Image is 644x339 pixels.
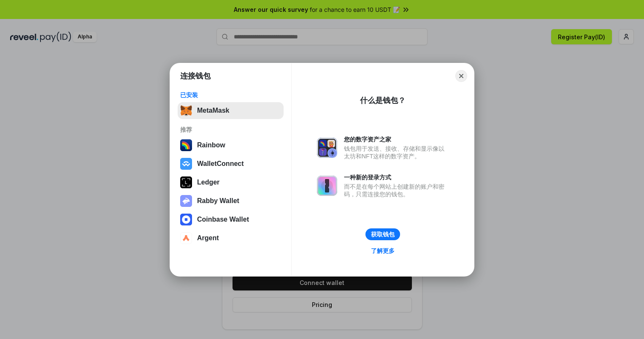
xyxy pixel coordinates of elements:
button: Ledger [178,174,284,191]
div: Coinbase Wallet [197,216,249,223]
div: 而不是在每个网站上创建新的账户和密码，只需连接您的钱包。 [344,183,449,198]
div: 一种新的登录方式 [344,174,449,181]
div: Rabby Wallet [197,197,239,205]
button: 获取钱包 [365,228,400,240]
button: Rabby Wallet [178,193,284,209]
div: Argent [197,234,219,242]
div: Rainbow [197,141,225,149]
button: Close [455,70,467,82]
img: svg+xml,%3Csvg%20xmlns%3D%22http%3A%2F%2Fwww.w3.org%2F2000%2Fsvg%22%20fill%3D%22none%22%20viewBox... [317,176,337,196]
img: svg+xml,%3Csvg%20width%3D%2228%22%20height%3D%2228%22%20viewBox%3D%220%200%2028%2028%22%20fill%3D... [180,214,192,225]
div: WalletConnect [197,160,244,168]
h1: 连接钱包 [180,71,211,81]
button: MetaMask [178,102,284,119]
img: svg+xml,%3Csvg%20width%3D%22120%22%20height%3D%22120%22%20viewBox%3D%220%200%20120%20120%22%20fil... [180,139,192,151]
div: 钱包用于发送、接收、存储和显示像以太坊和NFT这样的数字资产。 [344,145,449,160]
div: 推荐 [180,126,281,133]
div: 什么是钱包？ [360,95,406,106]
div: 您的数字资产之家 [344,136,449,143]
button: Rainbow [178,137,284,154]
button: WalletConnect [178,155,284,172]
img: svg+xml,%3Csvg%20xmlns%3D%22http%3A%2F%2Fwww.w3.org%2F2000%2Fsvg%22%20fill%3D%22none%22%20viewBox... [317,138,337,158]
button: Coinbase Wallet [178,211,284,228]
div: MetaMask [197,107,229,114]
div: 获取钱包 [371,231,395,238]
div: 已安装 [180,91,281,99]
img: svg+xml,%3Csvg%20xmlns%3D%22http%3A%2F%2Fwww.w3.org%2F2000%2Fsvg%22%20width%3D%2228%22%20height%3... [180,176,192,188]
img: svg+xml,%3Csvg%20width%3D%2228%22%20height%3D%2228%22%20viewBox%3D%220%200%2028%2028%22%20fill%3D... [180,232,192,244]
button: Argent [178,230,284,247]
div: 了解更多 [371,247,395,255]
a: 了解更多 [366,245,400,256]
img: svg+xml,%3Csvg%20fill%3D%22none%22%20height%3D%2233%22%20viewBox%3D%220%200%2035%2033%22%20width%... [180,105,192,117]
img: svg+xml,%3Csvg%20width%3D%2228%22%20height%3D%2228%22%20viewBox%3D%220%200%2028%2028%22%20fill%3D... [180,158,192,170]
div: Ledger [197,179,219,186]
img: svg+xml,%3Csvg%20xmlns%3D%22http%3A%2F%2Fwww.w3.org%2F2000%2Fsvg%22%20fill%3D%22none%22%20viewBox... [180,195,192,207]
